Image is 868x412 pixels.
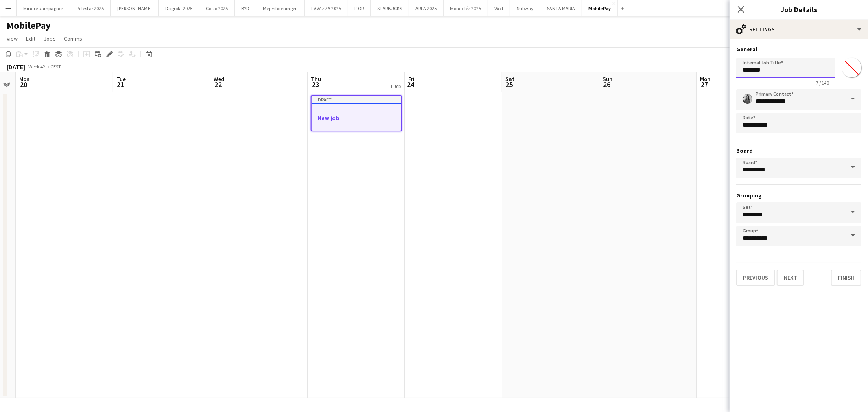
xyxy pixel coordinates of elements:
[408,75,415,83] span: Fri
[159,0,199,16] button: Dagrofa 2025
[736,270,775,286] button: Previous
[23,33,39,44] a: Edit
[17,0,70,16] button: Mindre kampagner
[700,75,711,83] span: Mon
[809,80,835,86] span: 7 / 140
[116,75,126,83] span: Tue
[540,0,582,16] button: SANTA MARIA
[603,75,612,83] span: Sun
[348,0,371,16] button: L'OR
[582,0,618,16] button: MobilePay
[7,20,51,32] h1: MobilePay
[601,80,612,89] span: 26
[40,33,59,44] a: Jobs
[3,33,21,44] a: View
[736,46,861,53] h3: General
[312,96,401,103] div: Draft
[212,80,224,89] span: 22
[18,80,30,89] span: 20
[64,35,82,42] span: Comms
[444,0,488,16] button: Mondeléz 2025
[730,20,868,39] div: Settings
[61,33,85,44] a: Comms
[26,35,35,42] span: Edit
[488,0,510,16] button: Wolt
[115,80,126,89] span: 21
[510,0,540,16] button: Subway
[390,83,401,89] div: 1 Job
[19,75,30,83] span: Mon
[27,64,47,70] span: Week 42
[305,0,348,16] button: LAVAZZA 2025
[311,95,402,131] app-job-card: DraftNew job
[310,80,321,89] span: 23
[504,80,514,89] span: 25
[409,0,444,16] button: ARLA 2025
[256,0,305,16] button: Mejeriforeningen
[736,147,861,154] h3: Board
[199,0,235,16] button: Cocio 2025
[831,270,861,286] button: Finish
[312,114,401,122] h3: New job
[7,35,18,42] span: View
[44,35,56,42] span: Jobs
[371,0,409,16] button: STARBUCKS
[7,63,25,71] div: [DATE]
[736,192,861,199] h3: Grouping
[699,80,711,89] span: 27
[730,4,868,15] h3: Job Details
[50,64,61,70] div: CEST
[214,75,224,83] span: Wed
[777,270,804,286] button: Next
[70,0,111,16] button: Polestar 2025
[311,75,321,83] span: Thu
[407,80,415,89] span: 24
[111,0,159,16] button: [PERSON_NAME]
[505,75,514,83] span: Sat
[235,0,256,16] button: BYD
